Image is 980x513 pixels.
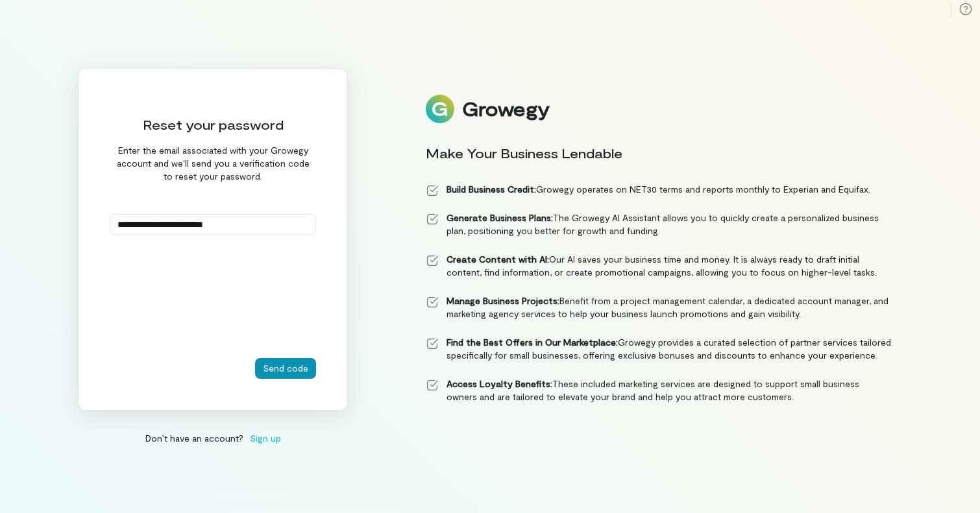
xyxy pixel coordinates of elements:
[447,254,549,265] strong: Create Content with AI:
[255,358,316,379] button: Send code
[426,211,892,237] li: The Growegy AI Assistant allows you to quickly create a personalized business plan, positioning y...
[426,183,892,196] li: Growegy operates on NET30 terms and reports monthly to Experian and Equifax.
[447,184,536,195] strong: Build Business Credit:
[462,98,549,120] div: Growegy
[447,378,552,389] strong: Access Loyalty Benefits:
[426,377,892,403] li: These included marketing services are designed to support small business owners and are tailored ...
[426,336,892,362] li: Growegy provides a curated selection of partner services tailored specifically for small business...
[110,144,316,183] div: Enter the email associated with your Growegy account and we'll send you a verification code to re...
[426,253,892,279] li: Our AI saves your business time and money. It is always ready to draft initial content, find info...
[78,431,348,445] div: Don’t have an account?
[426,95,454,123] img: Logo
[447,212,553,223] strong: Generate Business Plans:
[250,431,281,445] span: Sign up
[447,337,618,348] strong: Find the Best Offers in Our Marketplace:
[447,295,559,306] strong: Manage Business Projects:
[426,294,892,320] li: Benefit from a project management calendar, a dedicated account manager, and marketing agency ser...
[110,115,316,134] div: Reset your password
[426,144,892,162] div: Make Your Business Lendable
